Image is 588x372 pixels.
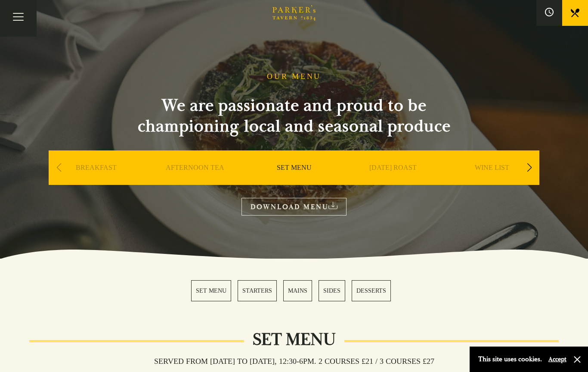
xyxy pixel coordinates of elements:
div: 2 / 9 [148,150,242,211]
div: 5 / 9 [445,150,539,211]
h2: We are passionate and proud to be championing local and seasonal produce [122,95,466,137]
div: Next slide [523,158,535,177]
a: SET MENU [277,163,312,198]
div: 4 / 9 [346,150,440,211]
a: 1 / 5 [191,280,231,301]
h1: OUR MENU [267,72,321,81]
h3: Served from [DATE] to [DATE], 12:30-6pm. 2 COURSES £21 / 3 COURSES £27 [145,356,443,366]
a: 5 / 5 [352,280,391,301]
h2: Set Menu [244,329,344,350]
button: Close and accept [573,355,582,364]
a: [DATE] ROAST [369,163,417,198]
a: 4 / 5 [319,280,345,301]
div: Previous slide [53,158,65,177]
a: 3 / 5 [283,280,312,301]
a: WINE LIST [475,163,509,198]
a: 2 / 5 [238,280,277,301]
a: BREAKFAST [76,163,117,198]
p: This site uses cookies. [478,353,542,366]
div: 3 / 9 [247,150,341,211]
button: Accept [548,355,566,363]
div: 1 / 9 [49,150,143,211]
a: DOWNLOAD MENU [241,198,347,216]
a: AFTERNOON TEA [166,163,224,198]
